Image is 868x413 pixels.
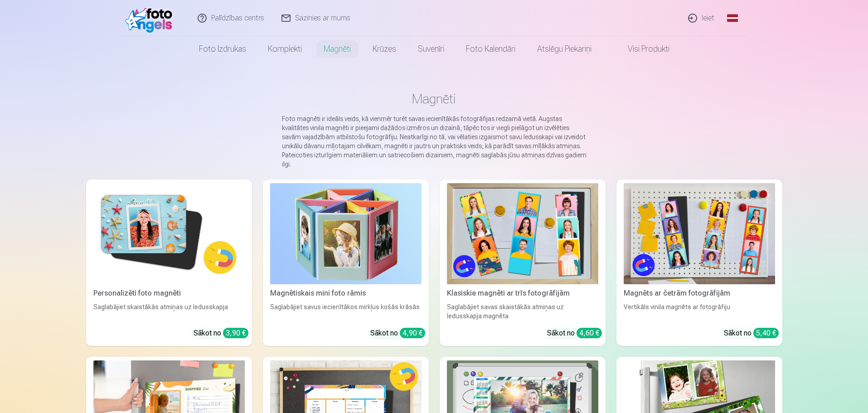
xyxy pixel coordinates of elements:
a: Krūzes [362,36,407,62]
div: Magnētiskais mini foto rāmis [267,288,425,299]
div: Klasiskie magnēti ar trīs fotogrāfijām [443,288,602,299]
div: Saglabājiet skaistākās atmiņas uz ledusskapja [90,302,248,321]
img: Magnēts ar četrām fotogrāfijām [624,183,775,284]
a: Magnēti [313,36,362,62]
p: Foto magnēti ir ideāls veids, kā vienmēr turēt savas iecienītākās fotogrāfijas redzamā vietā. Aug... [282,114,587,169]
div: Sākot no [194,328,248,339]
div: Personalizēti foto magnēti [90,288,248,299]
h1: Magnēti [93,91,775,107]
a: Atslēgu piekariņi [526,36,602,62]
div: Saglabājiet savas skaistākās atmiņas uz ledusskapja magnēta [443,302,602,321]
a: Magnētiskais mini foto rāmisMagnētiskais mini foto rāmisSaglabājiet savus iecienītākos mirkļus ko... [263,180,429,346]
a: Suvenīri [407,36,455,62]
a: Magnēts ar četrām fotogrāfijāmMagnēts ar četrām fotogrāfijāmVertikāls vinila magnēts ar fotogrāfi... [616,180,782,346]
div: 4,90 € [400,328,425,338]
img: Personalizēti foto magnēti [93,183,245,284]
img: Klasiskie magnēti ar trīs fotogrāfijām [447,183,598,284]
a: Personalizēti foto magnētiPersonalizēti foto magnētiSaglabājiet skaistākās atmiņas uz ledusskapja... [86,180,252,346]
div: Vertikāls vinila magnēts ar fotogrāfiju [620,302,779,321]
a: Klasiskie magnēti ar trīs fotogrāfijāmKlasiskie magnēti ar trīs fotogrāfijāmSaglabājiet savas ska... [440,180,606,346]
div: Sākot no [724,328,779,339]
a: Komplekti [257,36,313,62]
a: Foto kalendāri [455,36,526,62]
div: 4,60 € [577,328,602,338]
img: Magnētiskais mini foto rāmis [270,183,422,284]
div: Sākot no [370,328,425,339]
div: 5,40 € [753,328,779,338]
a: Visi produkti [602,36,680,62]
img: /fa1 [125,4,177,33]
div: Sākot no [547,328,602,339]
div: Saglabājiet savus iecienītākos mirkļus košās krāsās [267,302,425,321]
div: Magnēts ar četrām fotogrāfijām [620,288,779,299]
a: Foto izdrukas [188,36,257,62]
div: 3,90 € [223,328,248,338]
